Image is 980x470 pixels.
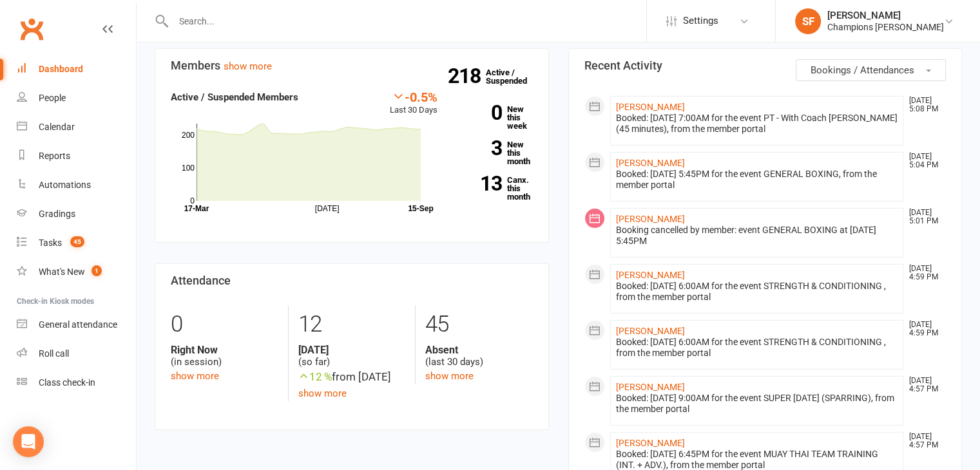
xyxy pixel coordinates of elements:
[425,305,532,344] div: 45
[457,176,533,201] a: 13Canx. this month
[39,348,69,359] div: Roll call
[903,377,945,393] time: [DATE] 4:57 PM
[17,310,136,339] a: General attendance kiosk mode
[39,64,83,74] div: Dashboard
[17,84,136,113] a: People
[616,270,685,280] a: [PERSON_NAME]
[796,59,946,81] button: Bookings / Attendances
[616,169,898,191] div: Booked: [DATE] 5:45PM for the event GENERAL BOXING, from the member portal
[827,10,944,21] div: [PERSON_NAME]
[39,151,70,161] div: Reports
[390,89,437,117] div: Last 30 Days
[903,321,945,337] time: [DATE] 4:59 PM
[903,433,945,449] time: [DATE] 4:57 PM
[70,236,84,247] span: 45
[39,267,85,277] div: What's New
[457,174,502,193] strong: 13
[457,140,533,165] a: 3New this month
[683,6,718,35] span: Settings
[298,344,405,368] div: (so far)
[425,344,532,368] div: (last 30 days)
[903,153,945,169] time: [DATE] 5:04 PM
[616,393,898,415] div: Booked: [DATE] 9:00AM for the event SUPER [DATE] (SPARRING), from the member portal
[171,344,278,368] div: (in session)
[298,368,405,386] div: from [DATE]
[17,171,136,200] a: Automations
[169,12,646,30] input: Search...
[457,103,502,122] strong: 0
[425,344,532,356] strong: Absent
[17,200,136,229] a: Gradings
[425,370,474,382] a: show more
[39,377,95,388] div: Class check-in
[17,339,136,368] a: Roll call
[17,258,136,287] a: What's New1
[486,59,543,95] a: 218Active / Suspended
[298,370,332,383] span: 12 %
[17,113,136,142] a: Calendar
[17,229,136,258] a: Tasks 45
[795,8,821,34] div: SF
[17,368,136,397] a: Class kiosk mode
[17,55,136,84] a: Dashboard
[903,265,945,281] time: [DATE] 4:59 PM
[17,142,136,171] a: Reports
[298,388,347,399] a: show more
[811,64,914,76] span: Bookings / Attendances
[298,344,405,356] strong: [DATE]
[616,281,898,303] div: Booked: [DATE] 6:00AM for the event STRENGTH & CONDITIONING , from the member portal
[13,426,44,457] div: Open Intercom Messenger
[903,209,945,225] time: [DATE] 5:01 PM
[448,66,486,86] strong: 218
[903,97,945,113] time: [DATE] 5:08 PM
[39,238,62,248] div: Tasks
[457,105,533,130] a: 0New this week
[616,326,685,336] a: [PERSON_NAME]
[616,102,685,112] a: [PERSON_NAME]
[171,305,278,344] div: 0
[616,382,685,392] a: [PERSON_NAME]
[616,113,898,135] div: Booked: [DATE] 7:00AM for the event PT - With Coach [PERSON_NAME] (45 minutes), from the member p...
[39,209,75,219] div: Gradings
[39,93,66,103] div: People
[298,305,405,344] div: 12
[171,370,219,382] a: show more
[457,138,502,158] strong: 3
[39,122,75,132] div: Calendar
[616,158,685,168] a: [PERSON_NAME]
[584,59,946,72] h3: Recent Activity
[15,13,48,45] a: Clubworx
[827,21,944,33] div: Champions [PERSON_NAME]
[91,265,102,276] span: 1
[171,59,533,72] h3: Members
[616,225,898,247] div: Booking cancelled by member: event GENERAL BOXING at [DATE] 5:45PM
[171,91,298,103] strong: Active / Suspended Members
[616,337,898,359] div: Booked: [DATE] 6:00AM for the event STRENGTH & CONDITIONING , from the member portal
[224,61,272,72] a: show more
[39,319,117,330] div: General attendance
[39,180,91,190] div: Automations
[616,214,685,224] a: [PERSON_NAME]
[171,274,533,287] h3: Attendance
[616,438,685,448] a: [PERSON_NAME]
[390,89,437,104] div: -0.5%
[171,344,278,356] strong: Right Now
